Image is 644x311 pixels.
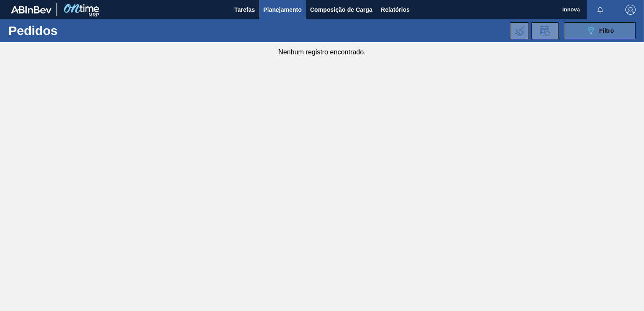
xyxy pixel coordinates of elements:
span: Filtro [599,27,614,34]
div: Solicitação de Revisão de Pedidos [531,22,558,39]
button: Filtro [564,22,636,39]
span: Relatórios [381,5,410,15]
span: Composição de Carga [310,5,373,15]
span: Tarefas [234,5,255,15]
img: Logout [625,5,636,15]
div: Importar Negociações dos Pedidos [510,22,529,39]
button: Notificações [587,4,614,16]
span: Planejamento [263,5,302,15]
img: TNhmsLtSVTkK8tSr43FrP2fwEKptu5GPRR3wAAAABJRU5ErkJggg== [11,6,51,13]
h1: Pedidos [8,26,129,35]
